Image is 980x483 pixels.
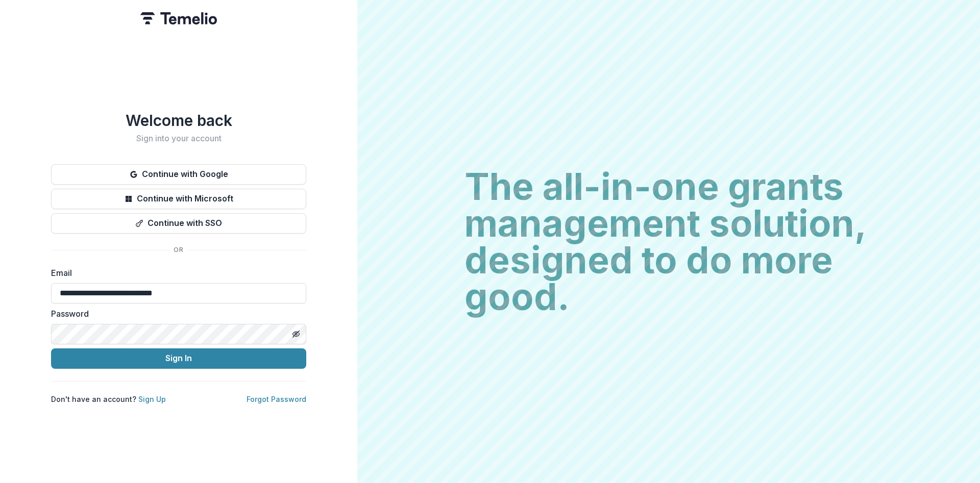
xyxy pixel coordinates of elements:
button: Sign In [51,348,306,369]
a: Forgot Password [247,395,306,403]
h2: Sign into your account [51,134,306,143]
button: Continue with Microsoft [51,189,306,209]
p: Don't have an account? [51,394,166,404]
button: Toggle password visibility [288,326,304,342]
button: Continue with Google [51,164,306,185]
h1: Welcome back [51,111,306,130]
keeper-lock: Open Keeper Popup [274,328,286,340]
label: Email [51,267,300,279]
a: Sign Up [138,395,166,403]
label: Password [51,308,300,320]
button: Continue with SSO [51,213,306,234]
img: Temelio [140,12,217,24]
